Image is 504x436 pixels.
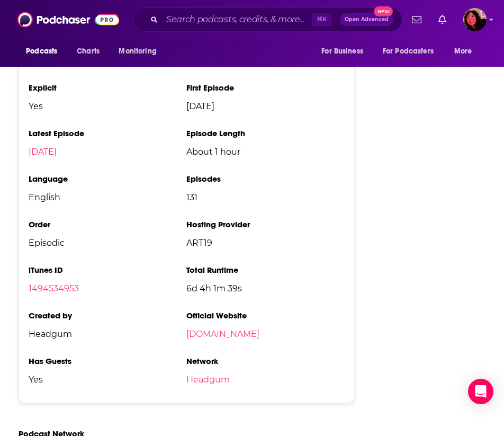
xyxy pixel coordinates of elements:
h3: Hosting Provider [186,219,344,229]
span: 131 [186,192,344,202]
a: Show notifications dropdown [408,11,426,29]
span: Headgum [29,329,186,339]
a: Show notifications dropdown [434,11,451,29]
h3: iTunes ID [29,265,186,275]
span: 6d 4h 1m 39s [186,283,344,293]
div: Search podcasts, credits, & more... [133,7,402,32]
span: Podcasts [26,44,57,59]
button: open menu [19,41,71,61]
a: Headgum [186,375,230,385]
button: open menu [376,41,449,61]
input: Search podcasts, credits, & more... [162,11,312,28]
button: Show profile menu [463,8,487,31]
h3: Latest Episode [29,128,186,138]
span: Yes [29,375,186,385]
span: Logged in as Kathryn-Musilek [463,8,487,31]
img: Podchaser - Follow, Share and Rate Podcasts [17,10,119,30]
span: About 1 hour [186,147,344,157]
span: Episodic [29,238,186,248]
h3: Has Guests [29,356,186,366]
span: [DATE] [186,101,344,111]
button: open menu [111,41,170,61]
a: 1494534953 [29,283,79,293]
h3: Explicit [29,83,186,93]
h3: Language [29,174,186,184]
span: Open Advanced [345,17,389,22]
button: open menu [447,41,485,61]
span: More [454,44,472,59]
span: New [374,6,393,16]
a: [DOMAIN_NAME] [186,329,259,339]
span: ⌘ K [312,13,331,26]
span: For Podcasters [383,44,434,59]
a: Charts [70,41,106,61]
img: User Profile [463,8,487,31]
button: open menu [314,41,376,61]
span: For Business [321,44,363,59]
span: English [29,192,186,202]
span: Charts [77,44,100,59]
h3: Order [29,219,186,229]
div: Open Intercom Messenger [468,379,493,404]
button: Open AdvancedNew [340,13,393,26]
span: Monitoring [119,44,156,59]
h3: Network [186,356,344,366]
h3: Official Website [186,310,344,321]
h3: Episode Length [186,128,344,138]
span: ART19 [186,238,344,248]
h3: Created by [29,310,186,321]
h3: First Episode [186,83,344,93]
h3: Episodes [186,174,344,184]
h3: Total Runtime [186,265,344,275]
span: Yes [29,101,186,111]
a: [DATE] [29,147,57,157]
